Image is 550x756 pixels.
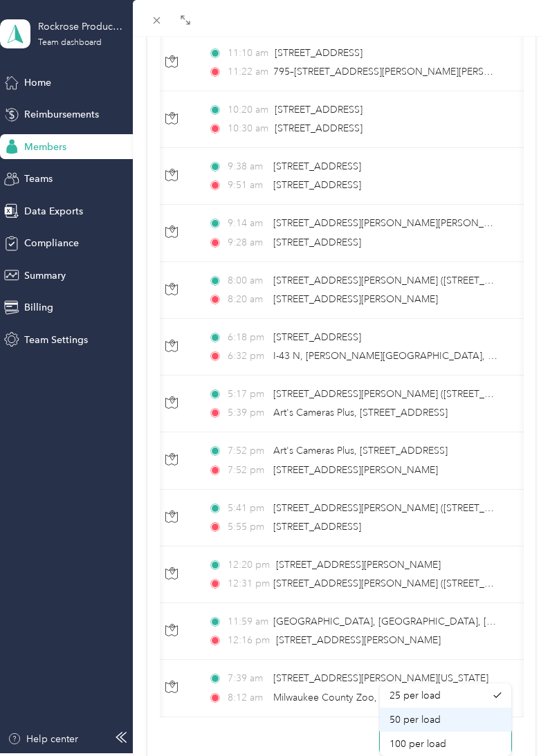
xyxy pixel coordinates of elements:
span: 7:52 pm [228,463,267,478]
span: 12:16 pm [228,633,270,648]
span: 8:12 am [228,690,267,706]
span: 7:52 pm [228,443,267,459]
span: 5:41 pm [228,501,267,516]
span: 11:10 am [228,46,268,61]
span: 9:14 am [228,216,267,231]
span: 100 per load [389,738,446,750]
span: 10:30 am [228,121,268,136]
span: Art's Cameras Plus, [STREET_ADDRESS] [273,407,448,418]
span: 50 per load [389,714,441,726]
span: 8:00 am [228,273,267,288]
span: 795–[STREET_ADDRESS][PERSON_NAME][PERSON_NAME] [273,66,535,77]
span: [STREET_ADDRESS] [273,521,361,533]
span: 9:51 am [228,178,267,193]
span: 9:28 am [228,235,267,250]
span: [STREET_ADDRESS][PERSON_NAME] [273,464,438,476]
span: [STREET_ADDRESS] [273,179,361,191]
span: 11:59 am [228,614,267,629]
span: 25 per load [389,690,441,701]
span: 6:18 pm [228,330,267,345]
span: 5:39 pm [228,405,267,421]
span: 11:22 am [228,64,267,80]
span: 12:31 pm [228,576,267,591]
span: 9:38 am [228,159,267,174]
span: [STREET_ADDRESS][PERSON_NAME] [276,559,441,571]
span: [STREET_ADDRESS] [275,104,363,116]
span: [STREET_ADDRESS] [275,122,363,134]
span: 5:55 pm [228,519,267,535]
span: Milwaukee County Zoo, [STREET_ADDRESS][US_STATE] [273,692,518,703]
span: [STREET_ADDRESS][PERSON_NAME][US_STATE] [273,672,488,684]
span: [STREET_ADDRESS] [273,237,361,248]
span: [STREET_ADDRESS] [275,47,363,59]
span: [STREET_ADDRESS] [273,331,361,343]
span: [STREET_ADDRESS] [273,160,361,172]
span: 10:20 am [228,102,268,118]
span: 6:32 pm [228,349,267,364]
span: 7:39 am [228,671,267,686]
iframe: Everlance-gr Chat Button Frame [473,679,550,756]
span: Art's Cameras Plus, [STREET_ADDRESS] [273,445,448,457]
span: [STREET_ADDRESS][PERSON_NAME][PERSON_NAME] [273,217,515,229]
span: 5:17 pm [228,387,267,402]
span: [STREET_ADDRESS][PERSON_NAME] [276,634,441,646]
span: 8:20 am [228,292,267,307]
span: [STREET_ADDRESS][PERSON_NAME] [273,293,438,305]
span: 12:20 pm [228,557,270,573]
